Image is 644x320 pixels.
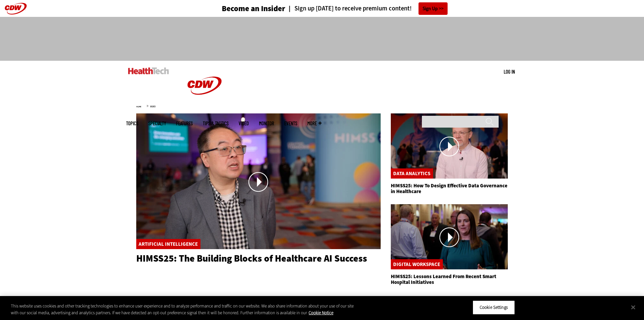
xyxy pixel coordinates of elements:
[393,170,430,177] a: Data Analytics
[393,261,440,268] a: Digital Workspace
[309,310,333,316] a: More information about your privacy
[626,300,641,315] button: Close
[284,121,297,126] a: Events
[391,204,508,269] img: HIMSS Thumbnail
[179,105,230,112] a: CDW
[179,61,230,111] img: Home
[136,113,381,249] img: Dr. Eric Poon
[196,5,285,12] a: Become an Insider
[11,303,354,316] div: This website uses cookies and other tracking technologies to enhance user experience and to analy...
[504,68,515,75] div: User menu
[504,69,515,75] a: Log in
[199,24,445,54] iframe: advertisement
[419,2,448,15] a: Sign Up
[126,121,138,126] span: Topics
[259,121,274,126] a: MonITor
[203,121,229,126] a: Tips & Tactics
[473,300,515,315] button: Cookie Settings
[128,68,169,74] img: Home
[139,241,198,247] a: Artificial Intelligence
[148,121,166,126] span: Specialty
[176,121,193,126] a: Features
[391,273,496,286] a: HIMSS25: Lessons Learned From Recent Smart Hospital Initiatives
[307,121,321,126] span: More
[239,121,249,126] a: Video
[222,5,285,12] h3: Become an Insider
[391,113,508,180] a: HIMSS Thumbnail
[391,204,508,270] a: HIMSS Thumbnail
[285,5,412,12] a: Sign up [DATE] to receive premium content!
[136,113,381,250] a: Dr. Eric Poon
[391,113,508,179] img: HIMSS Thumbnail
[136,252,367,265] a: HIMSS25: The Building Blocks of Healthcare AI Success
[391,182,507,195] a: HIMSS25: How To Design Effective Data Governance in Healthcare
